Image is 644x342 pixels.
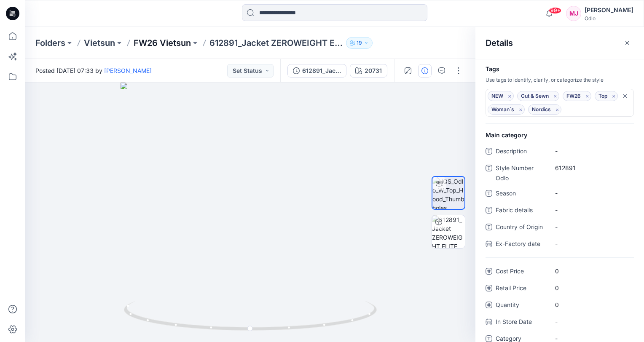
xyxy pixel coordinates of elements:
[496,188,546,200] span: Season
[506,93,513,100] svg: Remove tag
[552,104,563,115] div: Remove tag
[287,64,346,77] button: 612891_Jacket ZEROWEIGHT ELITE WINDPROOF 80 YEARS_SMS_3D
[609,91,619,101] div: Remove tag
[555,239,628,248] span: -
[134,37,191,49] a: FW26 Vietsun
[491,104,521,115] span: Woman`s
[496,317,546,329] span: In Store Date
[346,37,373,49] button: 19
[582,91,593,101] div: Remove tag
[585,5,633,15] div: [PERSON_NAME]
[496,163,546,183] span: Style Number Odlo
[555,147,628,155] span: -
[496,222,546,234] span: Country of Origin
[515,104,526,115] div: Remove tag
[622,93,628,99] div: Remove all tags
[555,206,628,214] span: -
[555,283,628,292] span: 0
[84,37,115,49] a: Vietsun
[475,66,644,73] h4: Tags
[555,267,628,275] span: 0
[504,91,515,101] div: Remove tag
[357,38,362,48] p: 19
[104,67,152,74] a: [PERSON_NAME]
[302,66,341,75] div: 612891_Jacket ZEROWEIGHT ELITE WINDPROOF 80 YEARS_SMS_3D
[554,106,561,113] svg: Remove tag
[496,146,546,158] span: Description
[555,163,628,172] span: 612891
[432,215,465,248] img: 612891_Jacket ZEROWEIGHT ELITE WINDPROOF 80 YEARS_SMS_3D 20731
[552,93,559,100] svg: Remove tag
[521,91,555,101] span: Cut & Sewn
[584,93,591,100] svg: Remove tag
[496,205,546,217] span: Fabric details
[418,64,432,77] button: Details
[549,7,561,14] span: 99+
[610,93,617,100] svg: Remove tag
[555,317,628,326] span: -
[432,177,464,209] img: VQS_Odlo_W_Top_Hood_Thumbholes
[585,15,633,21] div: Odlo
[566,91,588,101] span: FW26
[475,76,644,84] p: Use tags to identify, clarify, or categorize the style
[209,37,343,49] p: 612891_Jacket ZEROWEIGHT ELITE WINDPROOF 80 YEARS_SMS_3D
[496,266,546,278] span: Cost Price
[35,37,65,49] a: Folders
[555,189,628,198] span: -
[566,6,581,21] div: MJ
[35,66,152,75] span: Posted [DATE] 07:33 by
[532,104,558,115] span: Nordics
[365,66,382,75] div: 20731
[496,239,546,251] span: Ex-Factory date
[598,91,614,101] span: Top
[555,222,628,231] span: -
[486,131,527,139] span: Main category
[517,106,524,113] svg: Remove tag
[550,91,561,101] div: Remove tag
[496,283,546,295] span: Retail Price
[491,91,510,101] span: NEW
[555,300,628,309] span: 0
[496,300,546,312] span: Quantity
[486,38,513,48] h2: Details
[350,64,387,77] button: 20731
